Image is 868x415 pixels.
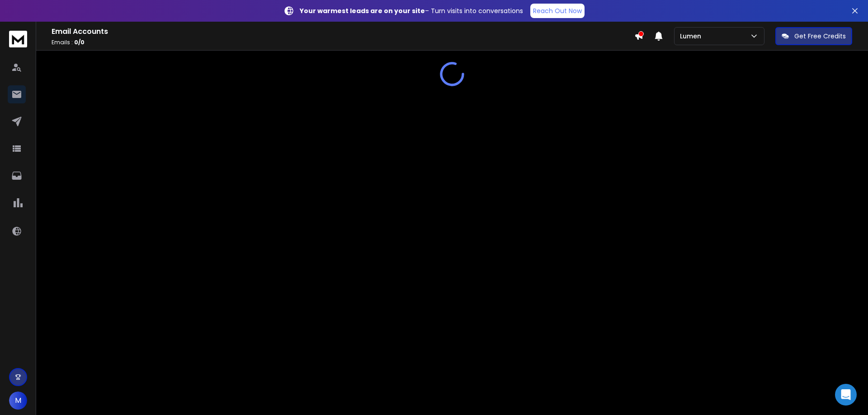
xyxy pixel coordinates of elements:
strong: Your warmest leads are on your site [300,6,425,15]
button: M [9,392,27,410]
span: 0 / 0 [74,38,85,46]
img: logo [9,31,27,47]
button: Get Free Credits [775,27,852,45]
a: Reach Out Now [530,4,585,18]
p: – Turn visits into conversations [300,6,523,15]
p: Emails : [52,39,634,46]
p: Lumen [680,32,705,41]
div: Open Intercom Messenger [835,384,857,406]
p: Reach Out Now [533,6,582,15]
p: Get Free Credits [794,32,846,41]
h1: Email Accounts [52,26,634,37]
